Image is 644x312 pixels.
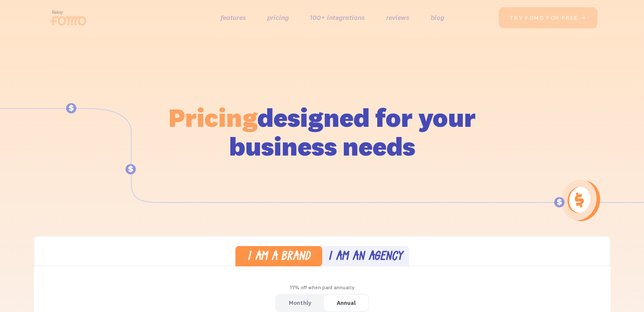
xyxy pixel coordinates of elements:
div: Annual [337,297,356,309]
span:  [580,14,587,22]
div: 17% off when paid annually [34,282,611,294]
a: blog [431,11,444,24]
a: reviews [386,11,409,24]
a: try fomo for free [499,7,597,28]
a: 100+ integrations [310,11,365,24]
a: features [221,11,246,24]
span: Pricing [169,101,257,134]
div: Monthly [289,297,311,309]
h1: designed for your business needs [168,103,476,161]
div: I am a brand [247,251,310,263]
a: pricing [267,11,289,24]
div: I am an agency [328,251,403,263]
